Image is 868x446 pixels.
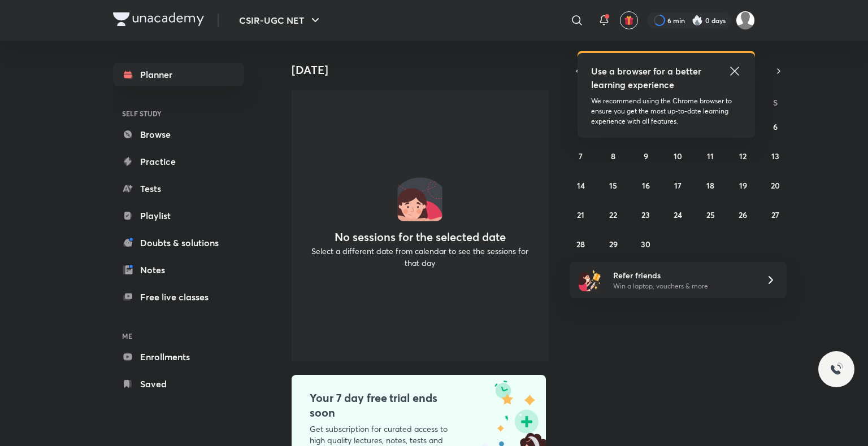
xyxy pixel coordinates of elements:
a: Practice [113,150,244,173]
button: September 11, 2025 [701,147,719,165]
h4: [DATE] [292,63,557,77]
button: September 27, 2025 [766,205,784,224]
abbr: September 26, 2025 [739,209,747,220]
abbr: September 7, 2025 [579,151,583,161]
abbr: September 14, 2025 [577,180,585,191]
a: Doubts & solutions [113,231,244,254]
button: September 13, 2025 [766,147,784,165]
abbr: September 25, 2025 [706,209,715,220]
abbr: September 18, 2025 [706,180,714,191]
h6: ME [113,326,244,346]
abbr: September 16, 2025 [642,180,650,191]
a: Company Logo [113,12,204,29]
button: September 24, 2025 [669,205,687,224]
button: September 26, 2025 [734,205,752,224]
button: September 15, 2025 [604,176,622,194]
img: Ankit [736,11,755,30]
img: referral [579,269,601,291]
p: Select a different date from calendar to see the sessions for that day [305,245,535,269]
button: CSIR-UGC NET [232,9,329,32]
img: streak [692,15,703,26]
h4: No sessions for the selected date [335,230,506,244]
h5: Use a browser for a better learning experience [591,64,704,91]
abbr: September 17, 2025 [674,180,682,191]
button: September 28, 2025 [572,235,590,253]
abbr: September 20, 2025 [771,180,780,191]
button: September 23, 2025 [637,205,655,224]
p: We recommend using the Chrome browser to ensure you get the most up-to-date learning experience w... [591,96,741,126]
button: September 22, 2025 [604,205,622,224]
a: Enrollments [113,346,244,368]
button: September 10, 2025 [669,147,687,165]
button: September 29, 2025 [604,235,622,253]
a: Tests [113,177,244,200]
button: September 19, 2025 [734,176,752,194]
img: ttu [830,362,843,376]
button: September 30, 2025 [637,235,655,253]
button: September 16, 2025 [637,176,655,194]
button: September 18, 2025 [701,176,719,194]
abbr: September 10, 2025 [674,151,682,161]
abbr: September 29, 2025 [609,239,618,250]
button: September 25, 2025 [701,205,719,224]
h6: Refer friends [613,269,752,281]
abbr: September 15, 2025 [609,180,617,191]
abbr: September 23, 2025 [641,209,650,220]
abbr: September 9, 2025 [644,151,648,161]
button: September 7, 2025 [572,147,590,165]
abbr: September 30, 2025 [641,239,650,250]
abbr: September 24, 2025 [674,209,682,220]
abbr: September 21, 2025 [577,209,584,220]
button: September 6, 2025 [766,117,784,135]
h4: Your 7 day free trial ends soon [310,391,461,420]
img: avatar [624,15,634,25]
button: September 17, 2025 [669,176,687,194]
abbr: September 22, 2025 [609,209,617,220]
button: September 9, 2025 [637,147,655,165]
a: Saved [113,373,244,395]
a: Notes [113,259,244,281]
abbr: September 28, 2025 [576,239,585,250]
abbr: September 13, 2025 [771,151,779,161]
abbr: September 27, 2025 [771,209,779,220]
abbr: September 11, 2025 [707,151,714,161]
button: September 14, 2025 [572,176,590,194]
button: avatar [620,11,638,29]
abbr: September 6, 2025 [773,121,778,132]
button: September 12, 2025 [734,147,752,165]
button: September 20, 2025 [766,176,784,194]
button: September 8, 2025 [604,147,622,165]
a: Planner [113,63,244,86]
abbr: September 19, 2025 [739,180,747,191]
p: Win a laptop, vouchers & more [613,281,752,291]
abbr: September 12, 2025 [739,151,747,161]
h6: SELF STUDY [113,104,244,123]
a: Playlist [113,204,244,227]
abbr: September 8, 2025 [611,151,615,161]
button: September 21, 2025 [572,205,590,224]
a: Free live classes [113,286,244,308]
img: Company Logo [113,12,204,26]
img: No events [397,176,442,221]
a: Browse [113,123,244,146]
abbr: Saturday [773,97,778,108]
